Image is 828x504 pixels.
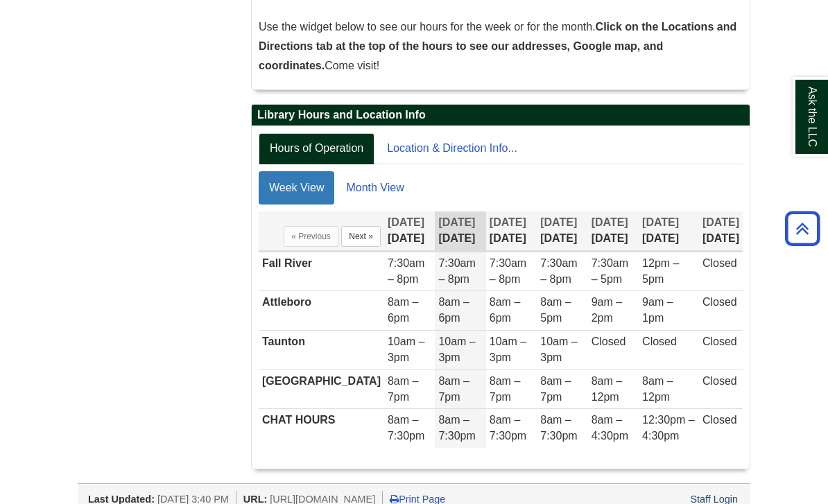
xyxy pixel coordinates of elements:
[438,414,475,442] span: 8am – 7:30pm
[341,226,381,247] button: Next »
[259,370,384,409] td: [GEOGRAPHIC_DATA]
[639,211,699,251] th: [DATE]
[259,171,334,205] a: Week View
[592,216,628,228] span: [DATE]
[642,257,679,285] span: 12pm – 5pm
[702,296,737,308] span: Closed
[259,21,736,71] strong: Click on the Locations and Directions tab at the top of the hours to see our addresses, Google ma...
[540,414,577,442] span: 8am – 7:30pm
[540,296,571,324] span: 8am – 5pm
[592,257,628,285] span: 7:30am – 5pm
[259,252,384,291] td: Fall River
[699,211,743,251] th: [DATE]
[592,375,622,403] span: 8am – 12pm
[390,494,399,504] i: Print Page
[259,133,374,164] a: Hours of Operation
[490,336,526,363] span: 10am – 3pm
[490,296,520,324] span: 8am – 6pm
[537,211,587,251] th: [DATE]
[702,414,737,426] span: Closed
[702,257,737,269] span: Closed
[259,21,736,71] span: Use the widget below to see our hours for the week or for the month. Come visit!
[438,296,469,324] span: 8am – 6pm
[284,226,338,247] button: « Previous
[388,414,424,442] span: 8am – 7:30pm
[259,331,384,370] td: Taunton
[702,375,737,387] span: Closed
[259,291,384,331] td: Attleboro
[540,216,577,228] span: [DATE]
[438,375,469,403] span: 8am – 7pm
[642,375,673,403] span: 8am – 12pm
[336,171,414,205] a: Month View
[438,257,475,285] span: 7:30am – 8pm
[259,409,384,448] td: CHAT HOURS
[540,375,571,403] span: 8am – 7pm
[384,211,435,251] th: [DATE]
[592,296,622,324] span: 9am – 2pm
[490,414,526,442] span: 8am – 7:30pm
[642,414,695,442] span: 12:30pm – 4:30pm
[438,216,475,228] span: [DATE]
[702,216,739,228] span: [DATE]
[642,336,677,347] span: Closed
[540,336,577,363] span: 10am – 3pm
[438,336,475,363] span: 10am – 3pm
[388,375,418,403] span: 8am – 7pm
[388,336,424,363] span: 10am – 3pm
[490,375,520,403] span: 8am – 7pm
[540,257,577,285] span: 7:30am – 8pm
[435,211,485,251] th: [DATE]
[780,219,825,238] a: Back to Top
[490,216,526,228] span: [DATE]
[388,216,424,228] span: [DATE]
[702,336,737,347] span: Closed
[376,133,528,164] a: Location & Direction Info...
[642,296,673,324] span: 9am – 1pm
[486,211,537,251] th: [DATE]
[592,336,626,347] span: Closed
[588,211,639,251] th: [DATE]
[592,414,628,442] span: 8am – 4:30pm
[490,257,526,285] span: 7:30am – 8pm
[252,105,750,126] h2: Library Hours and Location Info
[388,296,418,324] span: 8am – 6pm
[642,216,679,228] span: [DATE]
[388,257,424,285] span: 7:30am – 8pm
